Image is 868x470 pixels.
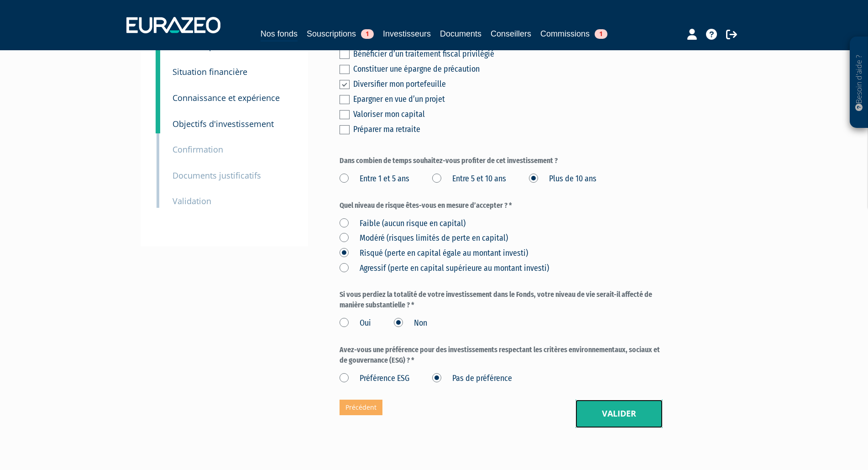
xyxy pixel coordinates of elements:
a: Précédent [340,400,382,415]
span: 1 [595,29,607,39]
a: 6 [156,105,160,133]
label: Quel niveau de risque êtes-vous en mesure d’accepter ? * [340,201,663,211]
a: Commissions1 [540,27,607,40]
label: Oui [340,317,371,329]
label: Si vous perdiez la totalité de votre investissement dans le Fonds, votre niveau de vie serait-il ... [340,290,663,311]
div: Bénéficier d’un traitement fiscal privilégié [353,48,663,60]
a: 4 [156,53,160,81]
label: Non [394,317,427,329]
p: Besoin d'aide ? [854,42,864,124]
small: Situation financière [173,66,247,77]
div: Diversifier mon portefeuille [353,78,663,90]
small: Connaissance et expérience [173,92,280,103]
label: Faible (aucun risque en capital) [340,218,465,230]
a: Conseillers [491,27,531,40]
a: Souscriptions1 [307,27,374,40]
a: Investisseurs [383,27,431,40]
img: 1732889491-logotype_eurazeo_blanc_rvb.png [126,17,220,33]
small: Objectifs d'investissement [173,118,274,129]
label: Risqué (perte en capital égale au montant investi) [340,248,528,259]
label: Entre 5 et 10 ans [432,173,506,185]
div: Préparer ma retraite [353,123,663,136]
small: Situation professionnelle [173,41,269,52]
span: 1 [361,29,374,39]
label: Agressif (perte en capital supérieure au montant investi) [340,263,549,275]
label: Dans combien de temps souhaitez-vous profiter de cet investissement ? [340,156,663,166]
a: 5 [156,79,160,107]
button: Valider [575,400,663,428]
small: Confirmation [173,144,223,155]
div: Constituer une épargne de précaution [353,63,663,75]
label: Préférence ESG [340,373,409,385]
a: Documents [440,27,481,40]
a: Nos fonds [261,27,298,42]
small: Documents justificatifs [173,170,261,181]
div: Valoriser mon capital [353,108,663,121]
label: Plus de 10 ans [529,173,596,185]
label: Pas de préférence [432,373,512,385]
label: Modéré (risques limités de perte en capital) [340,232,508,244]
div: Epargner en vue d’un projet [353,93,663,106]
small: Validation [173,195,211,206]
label: Entre 1 et 5 ans [340,173,409,185]
label: Avez-vous une préférence pour des investissements respectant les critères environnementaux, socia... [340,345,663,366]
